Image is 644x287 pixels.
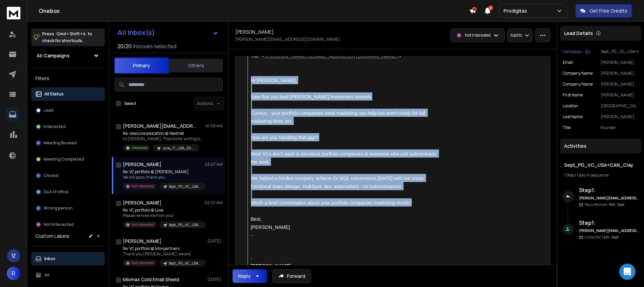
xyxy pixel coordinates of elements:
[123,238,162,245] h1: [PERSON_NAME]
[169,58,223,73] button: Others
[169,261,202,266] p: Sept_PD_VC_USA+CAN_Clay
[124,101,136,106] label: Select
[579,186,639,194] h6: Step 1 :
[42,31,92,44] p: Press to check for shortcuts.
[117,42,132,50] span: 20 / 20
[584,235,619,240] p: Contacted
[207,238,223,244] p: [DATE]
[31,87,105,101] button: All Status
[251,200,412,205] span: Worth a brief conversation about your portfolio companies marketing needs?
[563,125,571,130] p: title
[123,136,204,142] p: Hi [PERSON_NAME], Thanks for writing back. Kindly
[251,216,262,222] span: Best,
[44,91,64,97] p: All Status
[31,252,105,266] button: Inbox
[564,172,574,178] span: 1 Step
[510,33,522,38] p: Add to
[132,145,148,150] p: Interested
[44,272,49,278] p: All
[133,42,176,50] h3: Inboxes selected
[251,176,425,189] span: We helped a funded company achieve 2x MQL conversions [DATE] with our cross-functional team (desi...
[31,201,105,215] button: Wrong person
[488,5,493,10] span: 2
[600,103,639,109] p: [GEOGRAPHIC_DATA], [US_STATE], [GEOGRAPHIC_DATA]
[35,233,69,239] h3: Custom Labels
[251,94,372,100] span: Saw that you lead [PERSON_NAME] investment network
[563,103,578,109] p: location
[563,49,590,54] button: Campaign
[272,269,311,283] button: Forward
[564,30,593,37] p: Lead Details
[238,273,251,280] div: Reply
[251,110,427,124] span: Curious - your portfolio companies need marketing ops help but aren't ready for full marketing hi...
[251,78,297,83] span: Hi [PERSON_NAME],
[44,157,84,162] p: Meeting Completed
[233,269,267,283] button: Reply
[609,202,625,207] span: 15th, Sept
[465,33,491,38] p: Not Interested
[579,228,639,233] h6: [PERSON_NAME][EMAIL_ADDRESS][DOMAIN_NAME]
[590,7,627,14] p: Get Free Credits
[31,185,105,199] button: Out of office
[564,162,637,168] h1: Sept_PD_VC_USA+CAN_Clay
[44,205,73,211] p: Wrong person
[563,114,582,120] p: Last Name
[251,233,253,238] span: -
[563,60,573,65] p: Email
[31,74,105,83] h3: Filters
[123,208,204,213] p: Re: VC portfolio @ Love
[584,202,625,207] p: Reply Received
[123,276,179,283] h1: Mixmax Cold Email Shield
[251,151,438,165] span: Most VCs don't want to introduce portfolio companies to someone who just subcontracts the work.
[207,277,223,282] p: [DATE]
[579,196,639,201] h6: [PERSON_NAME][EMAIL_ADDRESS][DOMAIN_NAME]
[31,104,105,117] button: Lead
[7,267,20,280] button: R
[600,49,639,54] p: Sept_PD_VC_USA+CAN_Clay
[560,139,641,154] div: Activities
[563,71,593,76] p: Company name
[579,219,639,227] h6: Step 1 :
[600,71,639,76] p: [PERSON_NAME] Investment Network
[31,153,105,166] button: Meeting Completed
[251,135,318,140] span: How are you handling that gap?
[563,82,593,87] p: Company Name
[39,7,469,15] h1: Onebox
[31,268,105,282] button: All
[251,225,290,230] span: [PERSON_NAME]
[123,199,162,206] h1: [PERSON_NAME]
[132,184,154,189] p: Not Interested
[132,261,154,266] p: Not Interested
[44,108,53,113] p: Lead
[600,125,639,130] p: Founder
[251,256,291,269] span: -
[169,222,202,228] p: Sept_PD_VC_USA+CAN_Clay
[235,29,274,35] h1: [PERSON_NAME]
[44,124,66,129] p: Interested
[31,136,105,150] button: Meeting Booked
[600,60,639,65] p: [PERSON_NAME][EMAIL_ADDRESS][DOMAIN_NAME]
[123,161,162,168] h1: [PERSON_NAME]
[123,246,204,251] p: Re: VC portfolio @ Ms+partners
[235,37,340,42] p: [PERSON_NAME][EMAIL_ADDRESS][DOMAIN_NAME]
[619,264,635,280] div: Open Intercom Messenger
[504,7,530,14] p: Prodigitas
[132,222,154,227] p: Not Interested
[251,263,291,269] strong: [PERSON_NAME]
[600,92,639,98] p: [PERSON_NAME]
[44,222,74,227] p: Not Interested
[602,235,619,239] span: 14th, Sept
[37,52,70,59] h1: All Campaigns
[123,251,204,257] p: Thank you [PERSON_NAME], we are
[123,213,204,218] p: Please remove me from your
[31,120,105,133] button: Interested
[112,26,224,39] button: All Inbox(s)
[31,218,105,231] button: Not Interested
[44,189,69,195] p: Out of office
[44,140,77,146] p: Meeting Booked
[577,172,609,178] span: 1 day in sequence
[55,30,86,38] span: Cmd + Shift + k
[114,57,169,74] button: Primary
[563,92,583,98] p: First Name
